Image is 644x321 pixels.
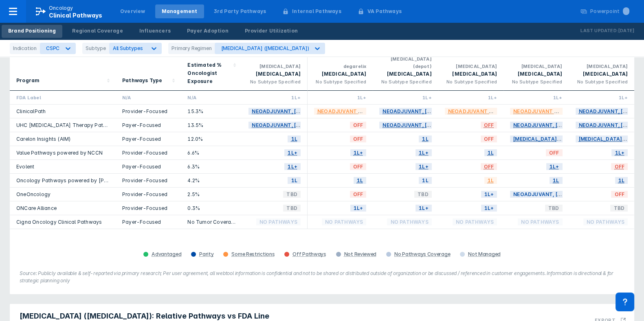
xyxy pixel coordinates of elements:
[16,177,140,183] a: Oncology Pathways powered by [PERSON_NAME]
[284,148,301,157] span: 1L+
[387,217,431,227] span: No Pathways
[314,63,366,70] div: degarelix
[248,70,300,78] div: [MEDICAL_DATA]
[187,163,235,170] div: 6.3%
[214,8,266,15] div: 3rd Party Pathways
[379,78,431,85] div: No Subtype Specified
[16,205,57,211] a: ONCare Alliance
[122,135,174,142] div: Payer-Focused
[248,78,300,85] div: No Subtype Specified
[238,25,304,38] a: Provider Utilization
[379,94,431,101] div: 1L+
[16,76,40,85] div: Program
[350,162,367,171] span: OFF
[481,120,497,130] span: OFF
[445,70,497,78] div: [MEDICAL_DATA]
[414,190,432,199] span: TBD
[350,120,367,130] span: OFF
[248,120,357,130] span: Neoadjuvant, [MEDICAL_DATA] & 1L+
[16,219,102,225] a: Cigna Oncology Clinical Pathways
[611,190,628,199] span: OFF
[120,8,145,15] div: Overview
[615,293,634,311] div: Contact Support
[122,149,174,156] div: Provider-Focused
[545,203,563,213] span: TBD
[283,203,301,213] span: TBD
[180,25,235,38] a: Payer Adoption
[610,203,628,213] span: TBD
[618,27,634,35] p: [DATE]
[484,148,497,157] span: 1L
[292,8,341,15] div: Internal Pathways
[284,162,301,171] span: 1L+
[415,148,432,157] span: 1L+
[484,176,497,185] span: 1L
[379,70,431,78] div: [MEDICAL_DATA]
[122,191,174,198] div: Provider-Focused
[116,52,181,91] div: Sort
[122,177,174,184] div: Provider-Focused
[72,27,123,35] div: Regional Coverage
[122,94,174,101] div: N/A
[314,107,410,116] span: Neoadjuvant & [MEDICAL_DATA]
[379,120,488,130] span: Neoadjuvant, [MEDICAL_DATA] & 1L+
[576,78,628,85] div: No Subtype Specified
[611,148,628,157] span: 1L+
[49,12,102,19] span: Clinical Pathways
[16,164,34,170] a: Evolent
[20,270,624,284] figcaption: Source: Publicly available & self-reported via primary research; Per user agreement, all webtool ...
[168,43,215,54] div: Primary Regimen
[122,205,174,212] div: Provider-Focused
[10,43,40,54] div: Indication
[350,148,367,157] span: 1L+
[576,134,638,144] span: [MEDICAL_DATA] & 1L
[187,94,235,101] div: N/A
[288,176,300,185] span: 1L
[615,176,628,185] span: 1L
[445,78,497,85] div: No Subtype Specified
[187,27,229,35] div: Payer Adoption
[16,94,109,101] div: FDA Label
[245,27,298,35] div: Provider Utilization
[445,94,497,101] div: 1L+
[122,163,174,170] div: Payer-Focused
[576,94,628,101] div: 1L+
[181,52,242,91] div: Sort
[510,190,615,199] span: Neoadjuvant, [MEDICAL_DATA] & 1L
[322,217,366,227] span: No Pathways
[199,251,213,258] div: Parity
[415,162,432,171] span: 1L+
[510,120,618,130] span: Neoadjuvant, [MEDICAL_DATA] & 1L+
[379,107,488,116] span: Neoadjuvant, [MEDICAL_DATA] & 1L+
[16,191,51,197] a: OneOncology
[187,122,235,129] div: 13.5%
[46,45,59,51] div: CSPC
[248,63,300,70] div: [MEDICAL_DATA]
[187,205,235,212] div: 0.3%
[207,4,273,18] a: 3rd Party Pathways
[468,251,501,258] div: Not Managed
[16,136,70,142] a: Carelon Insights (AIM)
[419,176,431,185] span: 1L
[187,61,231,85] div: Estimated % Oncologist Exposure
[114,4,152,18] a: Overview
[20,311,269,321] span: [MEDICAL_DATA] ([MEDICAL_DATA]): Relative Pathways vs FDA Line
[580,27,618,35] p: Last Updated:
[481,203,497,213] span: 1L+
[415,203,432,213] span: 1L+
[113,45,143,51] span: All Subtypes
[248,107,357,116] span: Neoadjuvant, [MEDICAL_DATA] & 1L+
[155,4,204,18] a: Management
[350,190,367,199] span: OFF
[122,218,174,225] div: Payer-Focused
[379,55,431,70] div: [MEDICAL_DATA] (depot)
[314,94,366,101] div: 1L+
[546,148,563,157] span: OFF
[583,217,628,227] span: No Pathways
[576,70,628,78] div: [MEDICAL_DATA]
[16,108,46,114] a: ClinicalPath
[187,149,235,156] div: 6.6%
[187,135,235,142] div: 12.0%
[221,45,309,51] div: [MEDICAL_DATA] ([MEDICAL_DATA])
[66,25,129,38] a: Regional Coverage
